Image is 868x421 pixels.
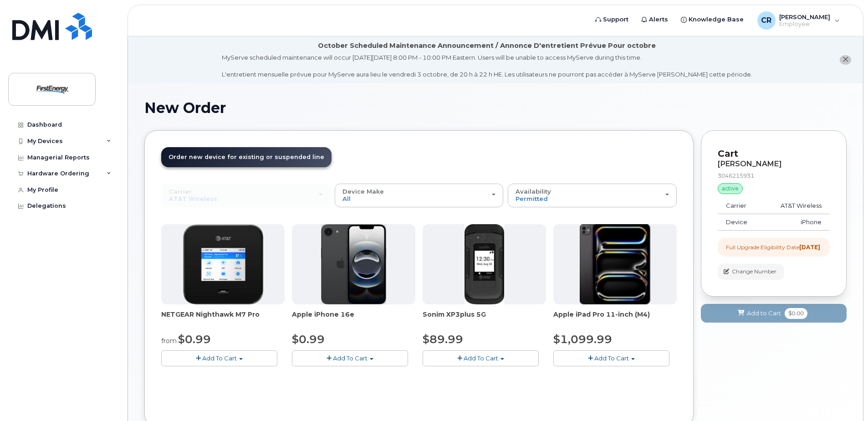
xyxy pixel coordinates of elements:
[342,188,384,195] span: Device Make
[333,354,368,362] span: Add To Cart
[718,160,830,168] div: [PERSON_NAME]
[335,184,504,207] button: Device Make All
[292,350,408,366] button: Add To Cart
[726,243,820,251] div: Full Upgrade Eligibility Date
[732,267,776,276] span: Change Number
[553,333,612,346] span: $1,099.99
[840,55,851,65] button: close notification
[701,304,847,323] button: Add to Cart $0.00
[718,264,784,280] button: Change Number
[747,309,781,318] span: Add to Cart
[423,350,539,366] button: Add To Cart
[828,381,861,414] iframe: Messenger Launcher
[222,53,752,79] div: MyServe scheduled maintenance will occur [DATE][DATE] 8:00 PM - 10:00 PM Eastern. Users will be u...
[318,41,656,51] div: October Scheduled Maintenance Announcement / Annonce D'entretient Prévue Pour octobre
[785,308,807,319] span: $0.00
[465,224,504,304] img: xp3plus_5g.png
[718,183,743,194] div: active
[168,154,324,160] span: Order new device for existing or suspended line
[342,195,351,202] span: All
[718,198,762,214] td: Carrier
[178,333,211,346] span: $0.99
[161,337,177,345] small: from
[161,310,285,328] div: NETGEAR Nighthawk M7 Pro
[580,224,650,304] img: ipad_pro_11_m4.png
[516,188,551,195] span: Availability
[516,195,548,202] span: Permitted
[718,172,830,180] div: 3046215931
[423,333,463,346] span: $89.99
[553,310,677,328] div: Apple iPad Pro 11-inch (M4)
[183,224,263,304] img: Nighthawk.png
[718,214,762,231] td: Device
[594,354,629,362] span: Add To Cart
[464,354,498,362] span: Add To Cart
[553,350,669,366] button: Add To Cart
[508,184,677,207] button: Availability Permitted
[321,224,387,304] img: iphone16e.png
[161,350,277,366] button: Add To Cart
[718,147,830,160] p: Cart
[799,244,820,251] strong: [DATE]
[202,354,237,362] span: Add To Cart
[762,198,830,214] td: AT&T Wireless
[144,100,847,116] h1: New Order
[292,310,415,328] div: Apple iPhone 16e
[292,333,325,346] span: $0.99
[762,214,830,231] td: iPhone
[423,310,546,328] div: Sonim XP3plus 5G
